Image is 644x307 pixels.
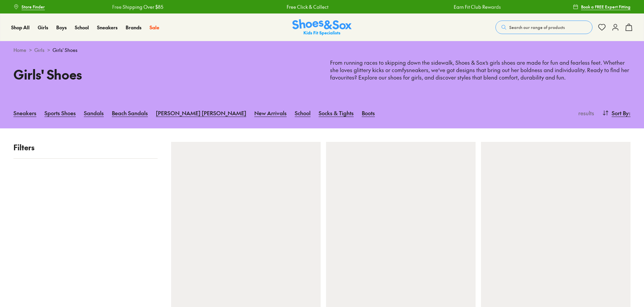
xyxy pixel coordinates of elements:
span: Sale [150,24,159,31]
a: Sports Shoes [44,105,76,120]
a: Free Click & Collect [286,3,328,10]
a: Shoes & Sox [292,19,352,36]
a: Girls [34,47,44,54]
div: > > [13,47,631,54]
a: Socks & Tights [319,105,354,120]
img: SNS_Logo_Responsive.svg [292,19,352,36]
a: Sale [150,24,159,31]
span: Search our range of products [509,24,565,30]
span: Girls' Shoes [53,47,77,54]
a: Shop All [11,24,30,31]
span: Book a FREE Expert Fitting [581,4,631,10]
span: Girls [38,24,48,31]
span: : [629,109,631,117]
p: Filters [13,142,158,153]
a: sneakers [407,66,428,73]
a: Sneakers [13,105,36,120]
a: Boys [56,24,67,31]
a: Sneakers [97,24,118,31]
a: Sandals [84,105,104,120]
a: Earn Fit Club Rewards [453,3,500,10]
a: [PERSON_NAME] [PERSON_NAME] [156,105,246,120]
span: Shop All [11,24,30,31]
h1: Girls' Shoes [13,65,314,84]
a: Book a FREE Expert Fitting [573,1,631,13]
button: Search our range of products [495,21,592,34]
a: Boots [362,105,375,120]
p: From running races to skipping down the sidewalk, Shoes & Sox’s girls shoes are made for fun and ... [330,59,631,81]
a: Free Shipping Over $85 [111,3,163,10]
a: Home [13,47,26,54]
span: Boys [56,24,67,31]
a: School [75,24,89,31]
span: Brands [126,24,141,31]
span: School [75,24,89,31]
span: Sort By [612,109,629,117]
a: School [295,105,311,120]
a: Store Finder [13,1,45,13]
a: Beach Sandals [112,105,148,120]
a: New Arrivals [254,105,287,120]
span: Sneakers [97,24,118,31]
p: results [576,109,594,117]
button: Sort By: [602,105,631,120]
a: Girls [38,24,48,31]
a: Brands [126,24,141,31]
span: Store Finder [22,4,45,10]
